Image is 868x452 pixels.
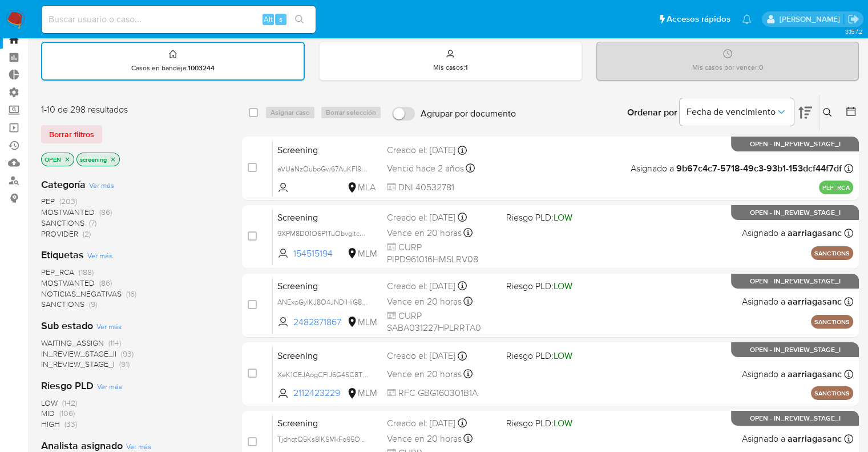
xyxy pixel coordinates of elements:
[845,27,862,36] span: 3.157.2
[779,14,843,25] p: marianela.tarsia@mercadolibre.com
[264,14,273,25] span: Alt
[742,14,752,24] a: Notificaciones
[667,13,730,25] span: Accesos rápidos
[279,14,282,25] span: s
[288,11,311,27] button: search-icon
[42,12,316,27] input: Buscar usuario o caso...
[847,13,859,25] a: Salir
